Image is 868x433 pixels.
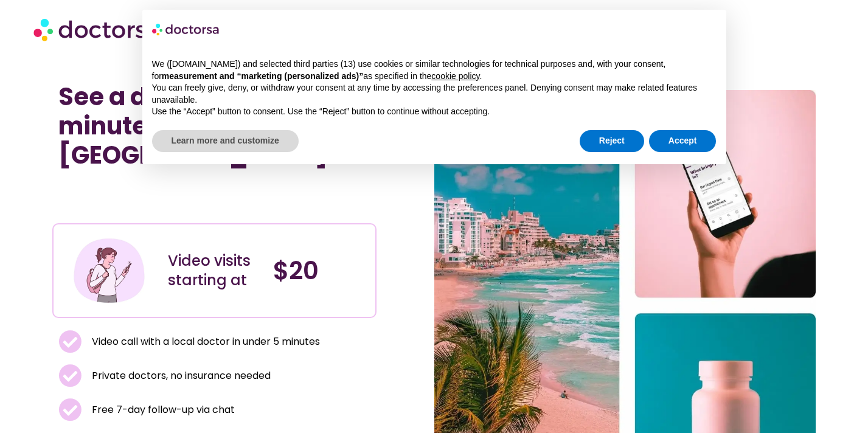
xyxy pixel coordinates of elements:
[152,130,299,152] button: Learn more and customize
[152,106,717,118] p: Use the “Accept” button to consent. Use the “Reject” button to continue without accepting.
[58,196,371,211] iframe: Customer reviews powered by Trustpilot
[152,58,717,82] p: We ([DOMAIN_NAME]) and selected third parties (13) use cookies or similar technologies for techni...
[89,401,235,418] span: Free 7-day follow-up via chat
[168,251,261,290] div: Video visits starting at
[431,71,479,81] a: cookie policy
[580,130,644,152] button: Reject
[152,82,717,106] p: You can freely give, deny, or withdraw your consent at any time by accessing the preferences pane...
[273,256,366,285] h4: $20
[89,367,271,384] span: Private doctors, no insurance needed
[72,234,147,308] img: Illustration depicting a young woman in a casual outfit, engaged with her smartphone. She has a p...
[649,130,717,152] button: Accept
[162,71,363,81] strong: measurement and “marketing (personalized ads)”
[58,182,241,196] iframe: Customer reviews powered by Trustpilot
[58,82,371,170] h1: See a doctor online in minutes in [GEOGRAPHIC_DATA]
[89,333,320,350] span: Video call with a local doctor in under 5 minutes
[152,19,220,39] img: logo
